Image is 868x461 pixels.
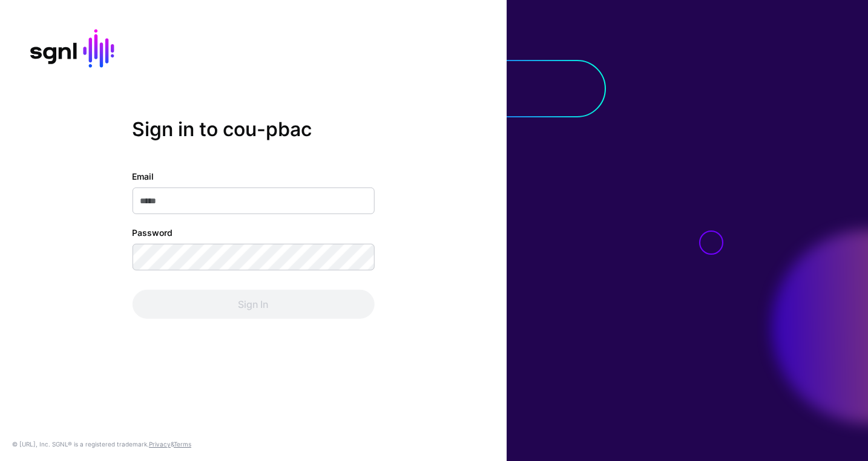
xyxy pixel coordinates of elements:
div: © [URL], Inc. SGNL® is a registered trademark. & [12,439,191,449]
label: Password [132,226,173,239]
a: Privacy [149,440,171,448]
h2: Sign in to cou-pbac [132,118,374,141]
a: Terms [174,440,191,448]
label: Email [132,170,154,183]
